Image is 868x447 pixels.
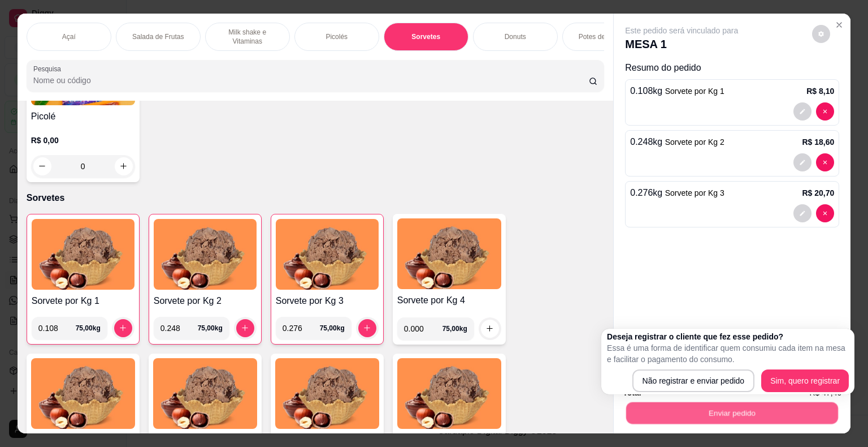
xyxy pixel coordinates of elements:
p: R$ 18,60 [802,136,834,148]
h4: Sorvete por Kg 8 [397,433,501,447]
h4: Sorvete por Kg 2 [154,294,257,308]
img: product-image [397,218,501,289]
p: Potes de Sorvete [579,32,631,41]
p: Sorvetes [27,191,605,205]
button: Close [830,16,848,34]
button: decrease-product-quantity [793,102,811,121]
label: Pesquisa [33,64,65,74]
p: MESA 1 [625,36,738,52]
button: decrease-product-quantity [793,153,811,171]
button: decrease-product-quantity [816,102,834,121]
p: R$ 8,10 [806,85,834,97]
p: Salada de Frutas [132,32,184,41]
p: 0.108 kg [630,84,724,98]
h4: Sorvete por Kg 3 [276,294,379,308]
h4: Sorvete por Kg 5 [31,433,135,447]
span: Sorvete por Kg 2 [665,137,724,147]
p: Este pedido será vinculado para [625,25,738,36]
img: product-image [31,358,135,429]
button: decrease-product-quantity [816,204,834,222]
h2: Deseja registrar o cliente que fez esse pedido? [607,331,849,342]
h4: Sorvete por Kg 1 [32,294,134,308]
button: increase-product-quantity [236,319,254,337]
img: product-image [154,219,257,290]
h4: Sorvete por Kg 6 [153,433,257,447]
img: product-image [153,358,257,429]
p: Sorvetes [411,32,440,41]
button: decrease-product-quantity [812,25,830,43]
p: Essa é uma forma de identificar quem consumiu cada item na mesa e facilitar o pagamento do consumo. [607,342,849,365]
button: increase-product-quantity [481,320,499,338]
input: 0.00 [404,317,442,340]
p: Açaí [62,32,76,41]
p: R$ 20,70 [802,187,834,199]
p: 0.276 kg [630,186,724,200]
button: increase-product-quantity [114,319,132,337]
p: 0.248 kg [630,135,724,149]
input: 0.00 [160,317,198,339]
input: Pesquisa [33,75,589,86]
button: increase-product-quantity [358,319,376,337]
input: 0.00 [283,317,320,339]
h4: Sorvete por Kg 7 [275,433,379,447]
button: Sim, quero registrar [761,369,849,392]
p: Resumo do pedido [625,61,839,75]
button: decrease-product-quantity [793,204,811,222]
h4: Picolé [31,110,135,123]
img: product-image [32,219,134,290]
h4: Sorvete por Kg 4 [397,294,501,307]
img: product-image [397,358,501,429]
p: Picolés [325,32,348,41]
button: decrease-product-quantity [816,153,834,171]
img: product-image [275,358,379,429]
span: Sorvete por Kg 3 [665,188,724,197]
p: Donuts [505,32,526,41]
img: product-image [276,219,379,290]
input: 0.00 [38,317,76,339]
p: R$ 0,00 [31,135,135,146]
p: Milk shake e Vitaminas [215,28,280,46]
button: Não registrar e enviar pedido [632,369,755,392]
span: Sorvete por Kg 1 [665,87,724,96]
button: Enviar pedido [626,402,838,424]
